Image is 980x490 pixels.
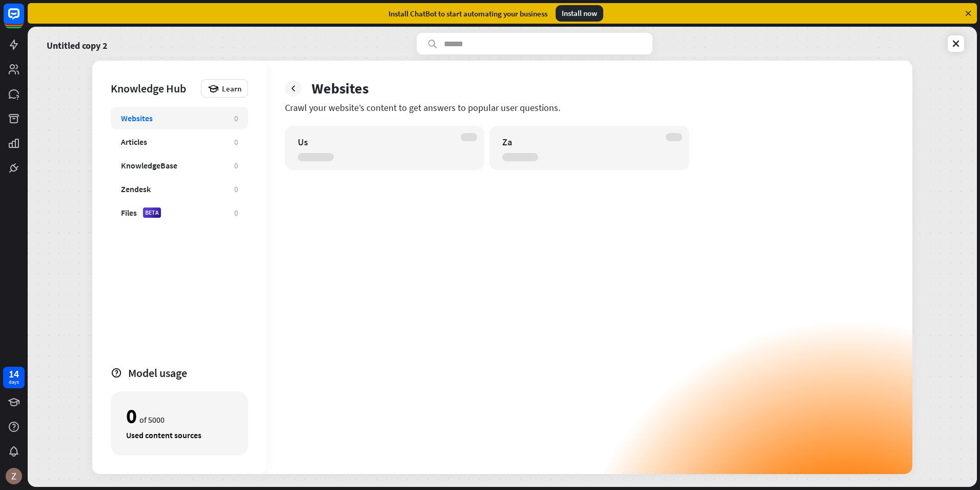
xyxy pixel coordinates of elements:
[234,161,238,171] div: 0
[126,407,137,425] div: 0
[9,379,19,386] div: days
[9,369,19,379] div: 14
[234,184,238,194] div: 0
[8,4,39,35] button: Open LiveChat chat widget
[121,113,153,123] div: Websites
[556,5,603,22] div: Install now
[143,208,161,218] div: BETA
[126,430,233,440] div: Used content sources
[126,407,233,425] div: of 5000
[121,184,151,194] div: Zendesk
[234,208,238,218] div: 0
[121,160,177,171] div: KnowledgeBase
[312,79,369,98] div: Websites
[3,367,25,388] a: 14 days
[298,136,454,148] div: Us
[47,33,108,54] a: Untitled copy 2
[285,102,894,114] div: Crawl your website’s content to get answers to popular user questions.
[234,137,238,147] div: 0
[121,208,137,218] div: Files
[121,137,147,147] div: Articles
[128,366,248,380] div: Model usage
[502,136,658,148] div: Za
[389,9,547,18] div: Install ChatBot to start automating your business
[222,84,241,93] span: Learn
[234,114,238,123] div: 0
[111,81,196,96] div: Knowledge Hub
